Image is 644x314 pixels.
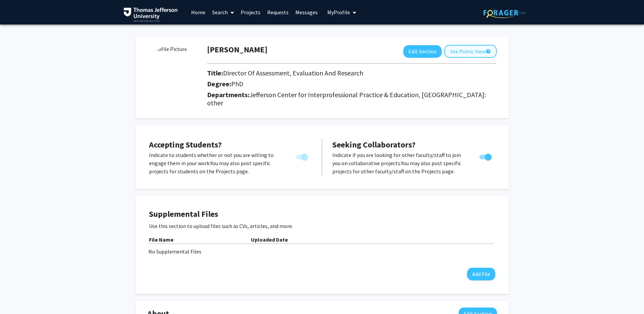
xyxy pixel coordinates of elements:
a: Requests [264,0,292,24]
b: Uploaded Date [251,236,288,243]
iframe: Chat [5,283,29,309]
span: Jefferson Center for Interprofessional Practice & Education, [GEOGRAPHIC_DATA]: other [207,90,486,107]
div: Toggle [293,151,312,161]
p: Use this section to upload files such as CVs, articles, and more. [149,222,495,230]
img: Profile Picture [147,45,198,96]
a: Search [209,0,237,24]
b: File Name [149,236,173,243]
div: No Supplemental Files [148,247,496,256]
a: Projects [237,0,264,24]
p: Indicate if you are looking for other faculty/staff to join you on collaborative projects. You ma... [332,151,466,175]
img: Thomas Jefferson University Logo [124,7,178,22]
h2: Departments: [202,91,502,107]
span: Accepting Students? [149,139,222,150]
button: See Public View [444,45,497,58]
p: Indicate to students whether or not you are willing to engage them in your work. You may also pos... [149,151,283,175]
span: Seeking Collaborators? [332,139,416,150]
mat-icon: help [485,47,491,55]
span: Director Of Assessment, Evaluation And Research [223,69,363,77]
img: ForagerOne Logo [483,7,526,18]
h4: Supplemental Files [149,209,495,219]
div: Toggle [477,151,495,161]
button: Edit Section [403,45,442,58]
h2: Degree: [207,80,410,88]
a: Messages [292,0,321,24]
div: You cannot turn this off while you have active projects. [293,151,312,161]
h2: Title: [207,69,410,77]
h1: [PERSON_NAME] [207,45,268,55]
span: PhD [231,80,243,88]
a: Home [188,0,209,24]
span: My Profile [327,9,350,16]
button: Add File [467,268,495,280]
